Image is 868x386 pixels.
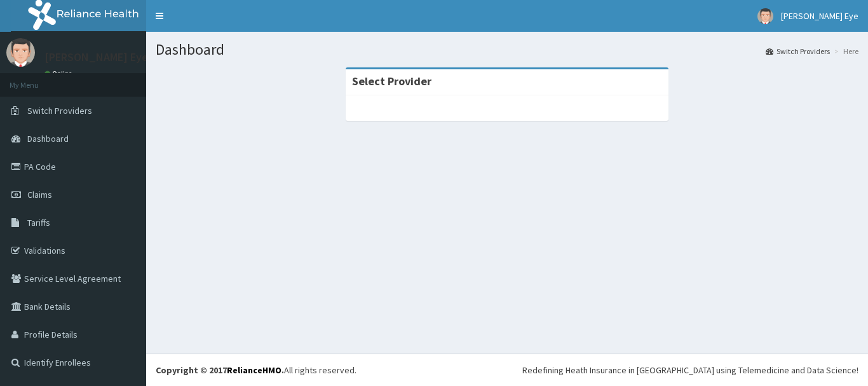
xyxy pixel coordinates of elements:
strong: Select Provider [352,74,431,88]
a: Online [44,69,75,78]
div: Redefining Heath Insurance in [GEOGRAPHIC_DATA] using Telemedicine and Data Science! [522,364,858,376]
span: Tariffs [27,217,50,228]
img: User Image [6,38,35,67]
a: Switch Providers [766,46,830,57]
span: Switch Providers [27,105,92,116]
a: RelianceHMO [227,364,281,376]
li: Here [831,46,858,57]
img: User Image [757,8,773,24]
footer: All rights reserved. [146,354,868,386]
span: [PERSON_NAME] Eye [781,10,858,22]
span: Dashboard [27,133,69,144]
strong: Copyright © 2017 . [156,364,284,376]
p: [PERSON_NAME] Eye [44,52,148,63]
h1: Dashboard [156,41,858,58]
span: Claims [27,189,52,200]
